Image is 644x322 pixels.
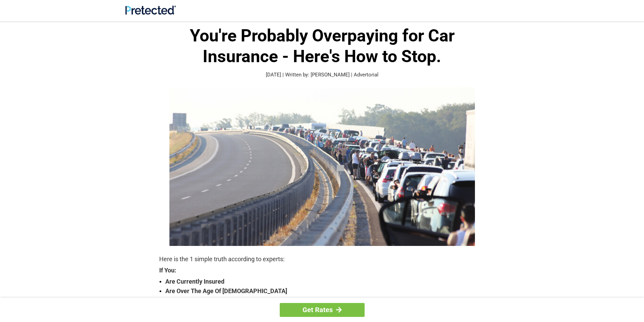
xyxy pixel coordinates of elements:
a: Get Rates [280,303,365,317]
strong: If You: [159,267,485,273]
strong: Are Currently Insured [165,277,485,286]
strong: Drive Less Than 50 Miles Per Day [165,296,485,305]
img: Site Logo [125,5,176,15]
h1: You're Probably Overpaying for Car Insurance - Here's How to Stop. [159,25,485,67]
p: [DATE] | Written by: [PERSON_NAME] | Advertorial [159,71,485,79]
a: Site Logo [125,10,176,16]
p: Here is the 1 simple truth according to experts: [159,254,485,264]
strong: Are Over The Age Of [DEMOGRAPHIC_DATA] [165,286,485,296]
